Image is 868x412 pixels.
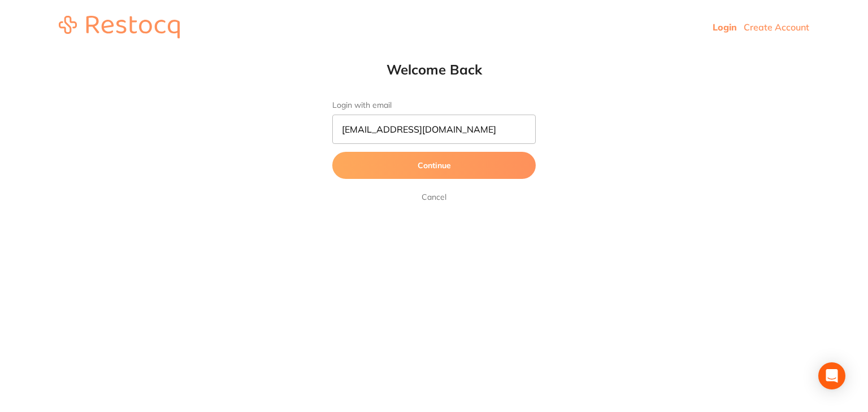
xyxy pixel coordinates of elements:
[744,21,809,33] a: Create Account
[419,190,449,204] a: Cancel
[59,16,180,38] img: restocq_logo.svg
[332,100,536,110] label: Login with email
[310,61,558,78] h1: Welcome Back
[818,362,845,389] div: Open Intercom Messenger
[332,152,536,179] button: Continue
[713,21,737,33] a: Login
